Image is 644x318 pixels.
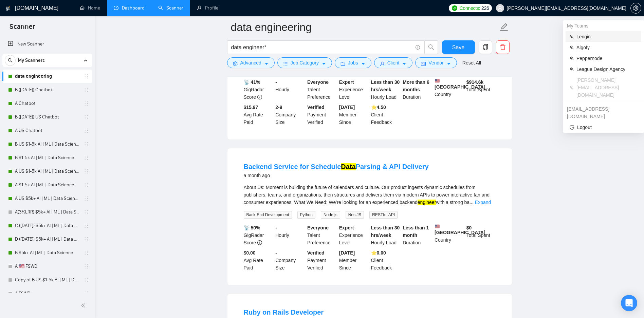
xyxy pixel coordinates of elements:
[257,95,262,99] span: info-circle
[479,44,492,50] span: copy
[335,57,371,68] button: folderJobscaret-down
[339,105,355,110] b: [DATE]
[496,44,509,50] span: delete
[244,184,496,206] div: About Us: Moment is building the future of calendars and culture. Our product ingests dynamic sch...
[15,178,79,192] a: A $1-5k AI | ML | Data Science
[283,61,288,66] span: bars
[15,165,79,178] a: A US $1-5k AI | ML | Data Science
[401,78,433,101] div: Duration
[84,250,89,256] span: holder
[242,104,274,126] div: Avg Rate Paid
[84,237,89,242] span: holder
[500,23,509,32] span: edit
[242,249,274,272] div: Avg Rate Paid
[114,5,145,11] a: dashboardDashboard
[570,125,574,130] span: logout
[576,76,637,99] span: [PERSON_NAME][EMAIL_ADDRESS][DOMAIN_NAME]
[277,57,332,68] button: barsJob Categorycaret-down
[15,192,79,205] a: A US $5k+ AI | ML | Data Science
[462,59,481,67] a: Reset All
[244,308,324,316] a: Ruby on Rails Developer
[401,224,433,246] div: Duration
[84,209,89,215] span: holder
[371,79,400,92] b: Less than 30 hrs/week
[306,78,338,101] div: Talent Preference
[231,19,498,36] input: Scanner name...
[291,59,319,67] span: Job Category
[576,55,637,62] span: Peppernode
[264,61,269,66] span: caret-down
[84,155,89,161] span: holder
[576,44,637,51] span: Algofy
[570,67,574,71] span: team
[84,101,89,106] span: holder
[428,59,443,67] span: Vendor
[369,211,398,219] span: RESTful API
[465,78,497,101] div: Total Spent
[475,200,491,205] a: Expand
[466,225,472,230] b: $ 0
[370,78,402,101] div: Hourly Load
[460,4,480,12] span: Connects:
[338,104,370,126] div: Member Since
[244,171,429,180] div: a month ago
[481,4,489,12] span: 226
[15,260,79,273] a: A 🇺🇸 FSWD
[274,78,306,101] div: Hourly
[84,223,89,228] span: holder
[341,163,355,170] mark: Data
[84,142,89,147] span: holder
[5,55,16,66] button: search
[84,182,89,188] span: holder
[339,250,355,256] b: [DATE]
[84,291,89,296] span: holder
[274,104,306,126] div: Company Size
[570,56,574,60] span: team
[361,61,366,66] span: caret-down
[84,196,89,201] span: holder
[244,225,260,230] b: 📡 50%
[479,40,492,54] button: copy
[84,264,89,269] span: holder
[233,61,238,66] span: setting
[84,87,89,93] span: holder
[570,124,637,131] span: Logout
[348,59,358,67] span: Jobs
[452,5,457,11] img: upwork-logo.png
[466,79,484,85] b: $ 914.6k
[4,22,40,36] span: Scanner
[242,78,274,101] div: GigRadar Score
[84,277,89,283] span: holder
[274,249,306,272] div: Company Size
[496,40,510,54] button: delete
[306,104,338,126] div: Payment Verified
[498,6,502,11] span: user
[570,45,574,50] span: team
[563,20,644,31] div: My Teams
[158,5,183,11] a: searchScanner
[275,105,282,110] b: 2-9
[433,78,465,101] div: Country
[387,59,400,67] span: Client
[321,211,340,219] span: Node.js
[8,37,87,51] a: New Scanner
[630,5,641,11] a: setting
[415,57,457,68] button: idcardVendorcaret-down
[465,224,497,246] div: Total Spent
[631,5,641,11] span: setting
[576,66,637,73] span: League Design Agency
[307,79,329,85] b: Everyone
[84,74,89,79] span: holder
[15,70,79,83] a: data engineering
[570,86,574,90] span: team
[371,105,386,110] b: ⭐️ 4.50
[227,57,275,68] button: settingAdvancedcaret-down
[630,3,641,14] button: setting
[307,105,325,110] b: Verified
[338,224,370,246] div: Experience Level
[435,224,440,229] img: 🇺🇸
[576,33,637,40] span: Lengin
[435,78,485,90] b: [GEOGRAPHIC_DATA]
[18,54,45,67] span: My Scanners
[403,225,429,238] b: Less than 1 month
